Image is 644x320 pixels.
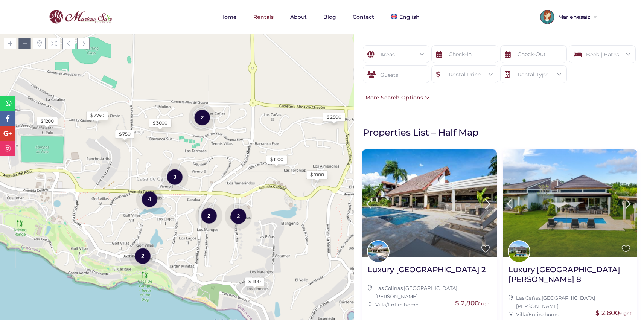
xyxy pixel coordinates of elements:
div: $ 750 [119,131,130,137]
span: English [399,14,420,20]
div: , [368,284,491,301]
div: $ 3000 [153,120,167,126]
div: Guests [363,65,429,83]
div: More Search Options [362,93,429,102]
a: Entire home [388,302,419,308]
div: / [509,310,632,318]
div: $ 1200 [270,156,283,163]
div: / [368,300,491,309]
div: , [509,294,632,311]
div: $ 1200 [41,118,54,125]
span: Marlenesaiz [554,14,592,20]
div: Rental Price [437,66,492,84]
div: Areas [369,46,423,64]
div: Beds | Baths [575,46,629,64]
h1: Properties List – Half Map [363,126,640,138]
div: $ 1000 [310,171,324,178]
h2: Luxury [GEOGRAPHIC_DATA] 2 [368,265,486,274]
a: [GEOGRAPHIC_DATA][PERSON_NAME] [375,285,457,299]
a: Entire home [528,311,559,317]
img: Luxury Villa Colinas 2 [362,149,496,257]
div: $ 1100 [248,278,260,285]
div: $ 2800 [327,114,341,120]
a: Las Colinas [375,285,403,291]
div: 3 [161,163,188,191]
input: Check-Out [500,45,567,63]
div: 2 [225,202,252,230]
div: Loading Maps [121,91,234,131]
div: 2 [189,103,216,131]
a: Villa [516,311,527,317]
h2: Luxury [GEOGRAPHIC_DATA][PERSON_NAME] 8 [509,265,632,284]
input: Check-In [431,45,498,63]
div: 2 [129,242,156,270]
a: Villa [375,302,386,308]
img: Luxury Villa Cañas 8 [503,149,637,257]
div: 2 [195,201,222,230]
div: $ 2750 [90,112,104,119]
a: [GEOGRAPHIC_DATA][PERSON_NAME] [516,295,595,309]
a: Luxury [GEOGRAPHIC_DATA][PERSON_NAME] 8 [509,265,632,290]
a: Las Cañas [516,295,540,301]
div: 4 [136,185,163,213]
img: logo [47,8,114,26]
a: Luxury [GEOGRAPHIC_DATA] 2 [368,265,486,280]
div: Rental Type [506,66,561,84]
